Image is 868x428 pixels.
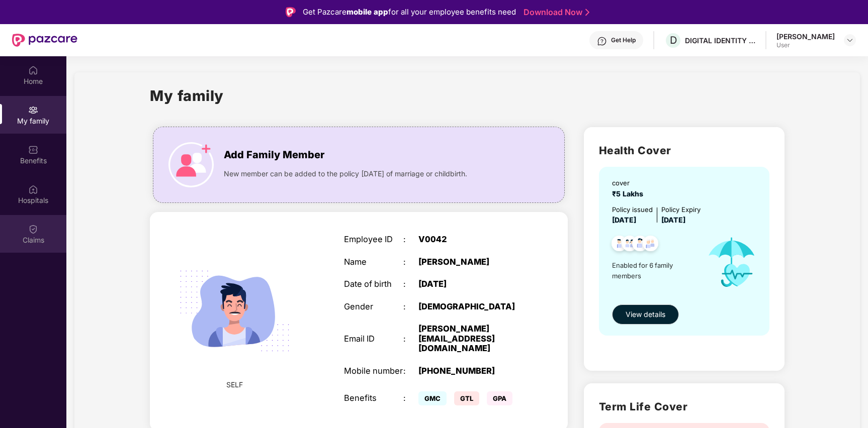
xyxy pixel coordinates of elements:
[612,189,647,198] span: ₹5 Lakhs
[344,235,403,245] div: Employee ID
[166,243,303,379] img: svg+xml;base64,PHN2ZyB4bWxucz0iaHR0cDovL3d3dy53My5vcmcvMjAwMC9zdmciIHdpZHRoPSIyMjQiIGhlaWdodD0iMT...
[454,391,479,405] span: GTL
[28,65,38,75] img: svg+xml;base64,PHN2ZyBpZD0iSG9tZSIgeG1sbnM9Imh0dHA6Ly93d3cudzMub3JnLzIwMDAvc3ZnIiB3aWR0aD0iMjAiIG...
[344,366,403,376] div: Mobile number
[150,84,224,107] h1: My family
[599,398,769,415] h2: Term Life Cover
[403,302,418,312] div: :
[597,36,607,46] img: svg+xml;base64,PHN2ZyBpZD0iSGVscC0zMngzMiIgeG1sbnM9Imh0dHA6Ly93d3cudzMub3JnLzIwMDAvc3ZnIiB3aWR0aD...
[607,233,632,257] img: svg+xml;base64,PHN2ZyB4bWxucz0iaHR0cDovL3d3dy53My5vcmcvMjAwMC9zdmciIHdpZHRoPSI0OC45NDMiIGhlaWdodD...
[224,168,467,179] span: New member can be added to the policy [DATE] of marriage or childbirth.
[685,36,755,45] div: DIGITAL IDENTITY INDIA PRIVATE LIMITED
[226,379,243,390] span: SELF
[286,7,296,17] img: Logo
[612,204,653,215] div: Policy issued
[618,233,642,257] img: svg+xml;base64,PHN2ZyB4bWxucz0iaHR0cDovL3d3dy53My5vcmcvMjAwMC9zdmciIHdpZHRoPSI0OC45MTUiIGhlaWdodD...
[224,147,324,163] span: Add Family Member
[670,34,677,46] span: D
[168,142,214,187] img: icon
[661,204,701,215] div: Policy Expiry
[661,216,685,224] span: [DATE]
[612,260,698,281] span: Enabled for 6 family members
[28,184,38,194] img: svg+xml;base64,PHN2ZyBpZD0iSG9zcGl0YWxzIiB4bWxucz0iaHR0cDovL3d3dy53My5vcmcvMjAwMC9zdmciIHdpZHRoPS...
[344,393,403,403] div: Benefits
[846,36,854,44] img: svg+xml;base64,PHN2ZyBpZD0iRHJvcGRvd24tMzJ4MzIiIHhtbG5zPSJodHRwOi8vd3d3LnczLm9yZy8yMDAwL3N2ZyIgd2...
[418,279,523,289] div: [DATE]
[612,178,647,188] div: cover
[28,145,38,155] img: svg+xml;base64,PHN2ZyBpZD0iQmVuZWZpdHMiIHhtbG5zPSJodHRwOi8vd3d3LnczLm9yZy8yMDAwL3N2ZyIgd2lkdGg9Ij...
[599,142,769,159] h2: Health Cover
[344,257,403,267] div: Name
[344,279,403,289] div: Date of birth
[403,257,418,267] div: :
[418,235,523,245] div: V0042
[403,279,418,289] div: :
[611,36,636,44] div: Get Help
[418,257,523,267] div: [PERSON_NAME]
[403,334,418,344] div: :
[487,391,512,405] span: GPA
[638,233,663,257] img: svg+xml;base64,PHN2ZyB4bWxucz0iaHR0cDovL3d3dy53My5vcmcvMjAwMC9zdmciIHdpZHRoPSI0OC45NDMiIGhlaWdodD...
[524,7,586,18] a: Download Now
[776,41,835,49] div: User
[28,224,38,234] img: svg+xml;base64,PHN2ZyBpZD0iQ2xhaW0iIHhtbG5zPSJodHRwOi8vd3d3LnczLm9yZy8yMDAwL3N2ZyIgd2lkdGg9IjIwIi...
[418,366,523,376] div: [PHONE_NUMBER]
[418,302,523,312] div: [DEMOGRAPHIC_DATA]
[628,233,652,257] img: svg+xml;base64,PHN2ZyB4bWxucz0iaHR0cDovL3d3dy53My5vcmcvMjAwMC9zdmciIHdpZHRoPSI0OC45NDMiIGhlaWdodD...
[403,393,418,403] div: :
[418,391,447,405] span: GMC
[403,235,418,245] div: :
[12,34,77,47] img: New Pazcare Logo
[303,6,516,18] div: Get Pazcare for all your employee benefits need
[346,7,388,17] strong: mobile app
[612,304,679,325] button: View details
[344,334,403,344] div: Email ID
[776,32,835,41] div: [PERSON_NAME]
[698,226,766,299] img: icon
[418,324,523,354] div: [PERSON_NAME][EMAIL_ADDRESS][DOMAIN_NAME]
[626,309,665,320] span: View details
[585,7,589,18] img: Stroke
[28,105,38,115] img: svg+xml;base64,PHN2ZyB3aWR0aD0iMjAiIGhlaWdodD0iMjAiIHZpZXdCb3g9IjAgMCAyMCAyMCIgZmlsbD0ibm9uZSIgeG...
[612,216,636,224] span: [DATE]
[403,366,418,376] div: :
[344,302,403,312] div: Gender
